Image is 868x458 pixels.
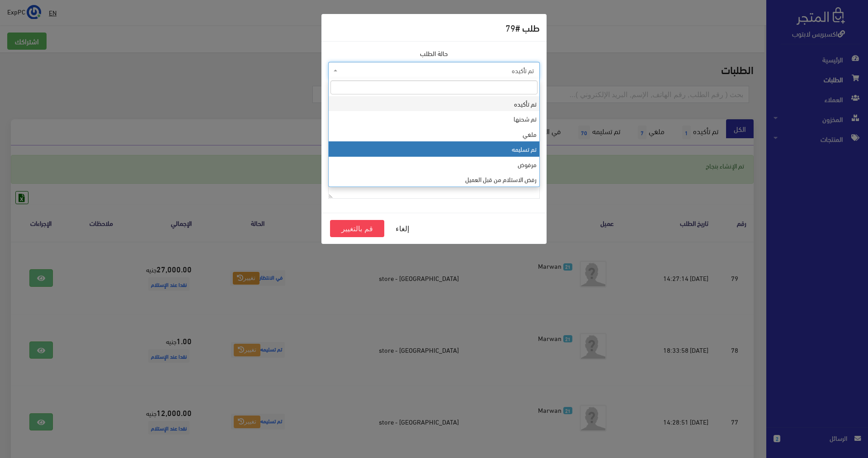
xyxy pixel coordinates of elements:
li: تم تأكيده [329,96,539,111]
label: حالة الطلب [420,48,448,58]
button: إلغاء [384,220,420,237]
li: ملغي [329,126,539,141]
span: تم تأكيده [340,66,534,75]
li: تم شحنها [329,111,539,126]
span: 79 [505,19,515,36]
h5: طلب # [505,21,540,34]
li: تم تسليمه [329,141,539,156]
li: رفض الاستلام من قبل العميل [329,172,539,187]
span: تم تأكيده [328,62,540,79]
button: قم بالتغيير [330,220,384,237]
li: مرفوض [329,157,539,172]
